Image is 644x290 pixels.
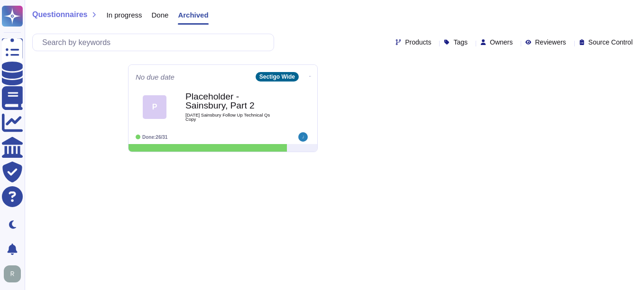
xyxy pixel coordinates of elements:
[142,135,167,140] span: Done: 26/31
[453,39,468,45] span: Tags
[106,11,142,18] span: In progress
[589,39,633,45] span: Source Control
[143,95,166,119] div: P
[535,39,566,45] span: Reviewers
[298,132,308,142] img: user
[32,11,87,18] span: Questionnaires
[178,11,208,18] span: Archived
[185,92,280,110] b: Placeholder - Sainsbury, Part 2
[490,39,513,45] span: Owners
[185,113,280,122] span: [DATE] Sainsbury Follow Up Technical Qs Copy
[256,72,299,82] div: Sectigo Wide
[405,39,431,45] span: Products
[136,73,175,81] span: No due date
[4,265,21,282] img: user
[152,11,169,18] span: Done
[37,34,274,51] input: Search by keywords
[2,263,28,284] button: user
